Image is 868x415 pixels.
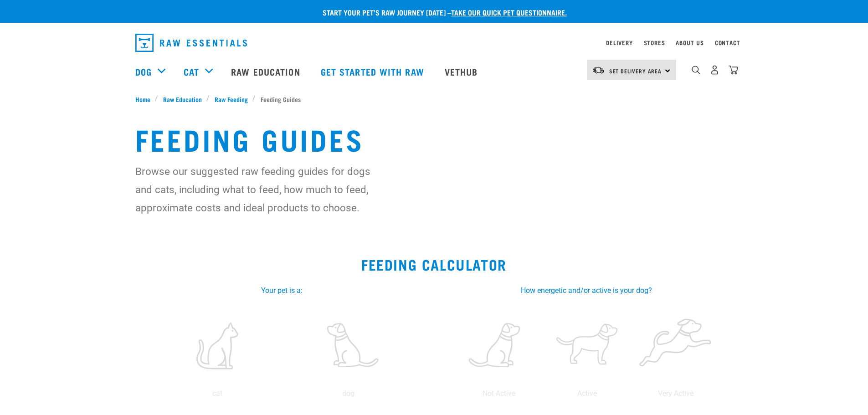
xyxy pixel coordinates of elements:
img: user.png [710,65,719,75]
a: Stores [644,41,665,44]
span: Raw Feeding [215,94,248,104]
p: cat [154,388,281,399]
a: Raw Education [158,94,206,104]
a: Vethub [436,53,489,90]
a: About Us [676,41,704,44]
a: take our quick pet questionnaire. [451,10,567,14]
p: dog [285,388,412,399]
span: Set Delivery Area [609,69,662,72]
a: Cat [184,65,199,78]
img: Raw Essentials Logo [135,34,247,52]
nav: breadcrumbs [135,94,733,104]
p: Browse our suggested raw feeding guides for dogs and cats, including what to feed, how much to fe... [135,162,375,217]
img: home-icon-1@2x.png [692,66,700,74]
nav: dropdown navigation [128,30,740,56]
a: Raw Feeding [210,94,252,104]
p: Not Active [457,388,541,399]
a: Raw Education [222,53,311,90]
span: Raw Education [163,94,202,104]
img: home-icon@2x.png [729,65,738,75]
span: Home [135,94,150,104]
img: van-moving.png [592,66,605,74]
label: How energetic and/or active is your dog? [445,285,728,296]
a: Home [135,94,155,104]
a: Delivery [606,41,632,44]
a: Dog [135,65,152,78]
h2: Feeding Calculator [11,256,857,272]
label: Your pet is a: [141,285,423,296]
a: Get started with Raw [312,53,436,90]
p: Active [545,388,630,399]
p: Very Active [633,388,718,399]
h1: Feeding Guides [135,122,733,155]
a: Contact [715,41,740,44]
